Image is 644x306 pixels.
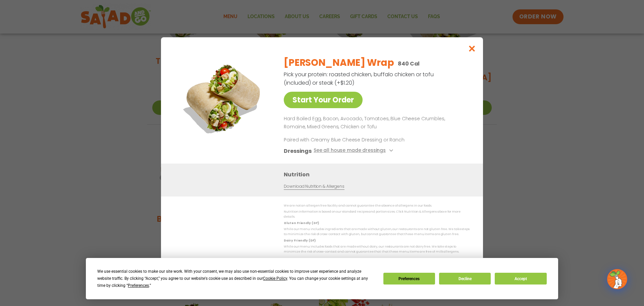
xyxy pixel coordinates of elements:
[398,59,420,68] p: 840 Cal
[284,92,363,108] a: Start Your Order
[314,146,395,155] button: See all house made dressings
[284,56,394,70] h2: [PERSON_NAME] Wrap
[284,136,408,143] p: Paired with Creamy Blue Cheese Dressing or Ranch
[128,283,149,288] span: Preferences
[284,221,319,225] strong: Gluten Friendly (GF)
[608,270,627,289] img: wpChatIcon
[284,146,312,155] h3: Dressings
[284,203,470,208] p: We are not an allergen free facility and cannot guarantee the absence of allergens in our foods.
[284,209,470,220] p: Nutrition information is based on our standard recipes and portion sizes. Click Nutrition & Aller...
[284,70,435,87] p: Pick your protein: roasted chicken, buffalo chicken or tofu (included) or steak (+$1.20)
[284,183,344,189] a: Download Nutrition & Allergens
[86,258,558,299] div: Cookie Consent Prompt
[439,273,491,285] button: Decline
[176,51,270,145] img: Featured product photo for Cobb Wrap
[263,276,287,281] span: Cookie Policy
[461,37,483,60] button: Close modal
[284,244,470,255] p: While our menu includes foods that are made without dairy, our restaurants are not dairy free. We...
[284,227,470,237] p: While our menu includes ingredients that are made without gluten, our restaurants are not gluten ...
[284,115,467,131] p: Hard Boiled Egg, Bacon, Avocado, Tomatoes, Blue Cheese Crumbles, Romaine, Mixed Greens, Chicken o...
[284,238,315,242] strong: Dairy Friendly (DF)
[97,268,375,289] div: We use essential cookies to make our site work. With your consent, we may also use non-essential ...
[495,273,546,285] button: Accept
[284,170,473,178] h3: Nutrition
[383,273,435,285] button: Preferences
